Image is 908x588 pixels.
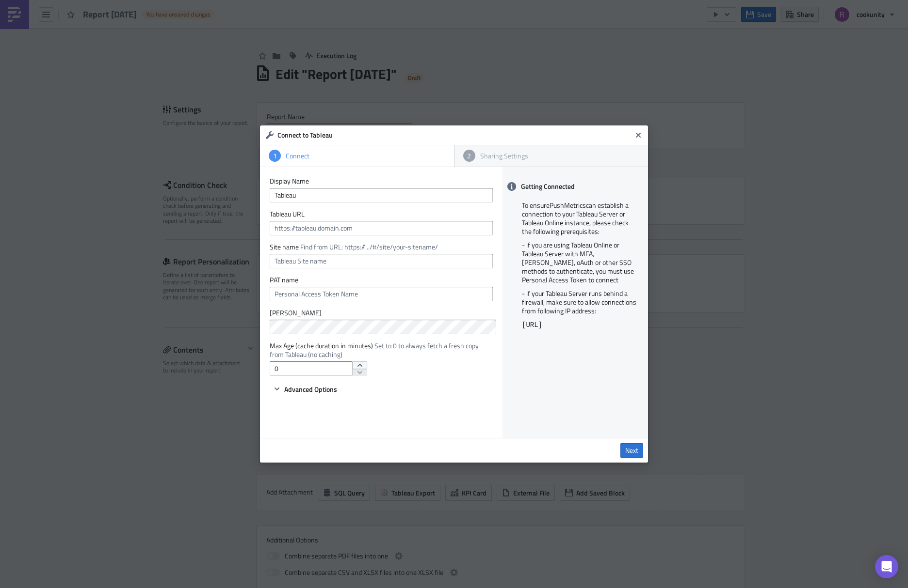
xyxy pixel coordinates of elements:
[620,443,643,458] a: Next
[270,361,353,376] input: Enter a number...
[281,152,445,160] div: Connect
[631,128,646,142] button: Close
[875,555,898,578] div: Open Intercom Messenger
[270,383,340,395] button: Advanced Options
[522,289,638,315] p: - if your Tableau Server runs behind a firewall, make sure to allow connections from following IP...
[284,384,337,394] span: Advanced Options
[353,369,367,376] button: decrement
[270,340,479,359] span: Set to 0 to always fetch a fresh copy from Tableau (no caching)
[463,150,475,162] div: 2
[475,152,640,160] div: Sharing Settings
[270,188,493,202] input: Give it a name
[270,243,493,251] label: Site name
[522,201,638,236] p: To ensure PushMetrics can establish a connection to your Tableau Server or Tableau Online instanc...
[270,309,493,317] label: [PERSON_NAME]
[269,150,281,162] div: 1
[522,321,542,329] code: [URL]
[270,221,493,235] input: https://tableau.domain.com
[270,210,493,218] label: Tableau URL
[270,341,493,359] label: Max Age (cache duration in minutes)
[277,131,632,139] h6: Connect to Tableau
[270,177,493,186] label: Display Name
[625,446,638,455] span: Next
[522,241,638,284] p: - if you are using Tableau Online or Tableau Server with MFA, [PERSON_NAME], oAuth or other SSO m...
[270,254,493,268] input: Tableau Site name
[503,177,648,196] div: Getting Connected
[270,276,493,284] label: PAT name
[270,287,493,301] input: Personal Access Token Name
[353,361,367,369] button: increment
[300,242,438,252] span: Find from URL: https://.../#/site/your-sitename/
[519,339,641,426] iframe: How To Connect Tableau with PushMetrics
